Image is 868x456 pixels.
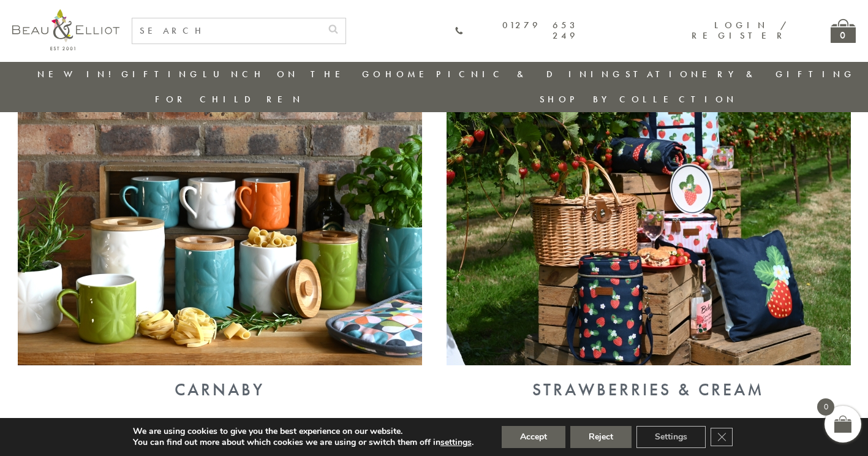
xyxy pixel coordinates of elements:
a: 0 [831,19,856,43]
div: Carnaby [18,380,422,400]
button: Reject [570,426,632,448]
a: Lunch On The Go [203,68,384,80]
img: Carnaby [18,71,422,365]
a: Carnaby Carnaby [18,355,422,400]
a: Home [385,68,434,80]
p: We are using cookies to give you the best experience on our website. [133,426,474,437]
a: New in! [37,68,119,80]
a: Gifting [121,68,201,80]
img: logo [12,9,119,50]
a: Login / Register [692,19,788,42]
a: 01279 653 249 [455,20,578,42]
input: SEARCH [132,18,321,44]
a: Stationery & Gifting [625,68,855,80]
span: 0 [817,398,834,416]
button: Accept [502,426,565,448]
a: Shop by collection [540,93,738,105]
button: Settings [636,426,706,448]
button: settings [440,437,472,448]
a: Strawberries & Cream Strawberries & Cream [447,355,851,400]
p: You can find out more about which cookies we are using or switch them off in . [133,437,474,448]
a: Picnic & Dining [436,68,624,80]
a: For Children [155,93,304,105]
img: Strawberries & Cream [447,71,851,365]
button: Close GDPR Cookie Banner [711,428,733,446]
div: Strawberries & Cream [447,380,851,400]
